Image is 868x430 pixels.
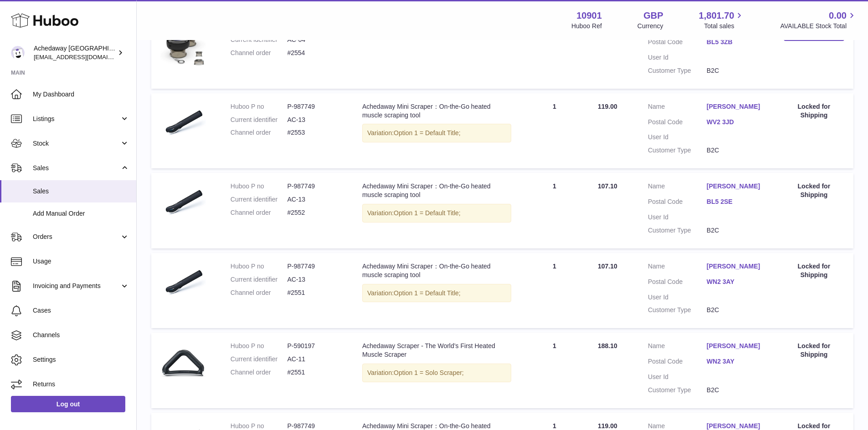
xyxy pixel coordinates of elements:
[231,128,288,137] dt: Channel order
[231,342,288,350] dt: Huboo P no
[643,10,663,22] strong: GBP
[287,342,344,350] dd: P-590197
[160,182,206,228] img: musclescraper_750x_c42b3404-e4d5-48e3-b3b1-8be745232369.png
[362,182,511,199] div: Achedaway Mini Scraper：On-the-Go heated muscle scraping tool
[33,355,129,364] span: Settings
[598,422,617,430] span: 119.00
[648,373,707,381] dt: User Id
[707,66,765,75] dd: B2C
[287,195,344,204] dd: AC-13
[707,306,765,314] dd: B2C
[598,342,617,349] span: 188.10
[33,139,120,148] span: Stock
[33,209,129,218] span: Add Manual Order
[707,226,765,235] dd: B2C
[33,115,120,123] span: Listings
[11,46,25,60] img: admin@newpb.co.uk
[648,262,707,273] dt: Name
[520,253,589,329] td: 1
[520,173,589,248] td: 1
[287,116,344,124] dd: AC-13
[231,288,288,297] dt: Channel order
[829,10,847,22] span: 0.00
[784,262,844,279] div: Locked for Shipping
[648,197,707,208] dt: Postal Code
[648,133,707,142] dt: User Id
[362,262,511,279] div: Achedaway Mini Scraper：On-the-Go heated muscle scraping tool
[699,10,745,30] a: 1,801.70 Total sales
[707,102,765,111] a: [PERSON_NAME]
[33,380,129,389] span: Returns
[394,369,464,376] span: Option 1 = Solo Scraper;
[648,66,707,75] dt: Customer Type
[648,102,707,113] dt: Name
[707,197,765,206] a: BL5 2SE
[704,22,745,30] span: Total sales
[33,233,120,241] span: Orders
[160,262,206,308] img: musclescraper_750x_c42b3404-e4d5-48e3-b3b1-8be745232369.png
[571,22,602,30] div: Huboo Ref
[707,386,765,395] dd: B2C
[637,22,663,30] div: Currency
[707,278,765,286] a: WN2 3AY
[648,146,707,155] dt: Customer Type
[362,364,511,382] div: Variation:
[287,355,344,364] dd: AC-11
[231,368,288,377] dt: Channel order
[231,262,288,271] dt: Huboo P no
[784,182,844,199] div: Locked for Shipping
[34,53,134,61] span: [EMAIL_ADDRESS][DOMAIN_NAME]
[784,102,844,120] div: Locked for Shipping
[287,288,344,297] dd: #2551
[707,262,765,271] a: [PERSON_NAME]
[707,182,765,191] a: [PERSON_NAME]
[33,331,129,339] span: Channels
[287,182,344,191] dd: P-987749
[707,38,765,46] a: BL5 3ZB
[33,306,129,315] span: Cases
[160,22,206,68] img: 109011664373505.png
[648,213,707,222] dt: User Id
[287,275,344,284] dd: AC-13
[648,53,707,62] dt: User Id
[231,102,288,111] dt: Huboo P no
[520,93,589,169] td: 1
[648,357,707,368] dt: Postal Code
[231,195,288,204] dt: Current identifier
[598,182,617,190] span: 107.10
[576,10,602,22] strong: 10901
[707,146,765,155] dd: B2C
[287,49,344,57] dd: #2554
[648,306,707,314] dt: Customer Type
[648,38,707,49] dt: Postal Code
[699,10,734,22] span: 1,801.70
[394,209,461,217] span: Option 1 = Default Title;
[362,284,511,303] div: Variation:
[231,49,288,57] dt: Channel order
[287,368,344,377] dd: #2551
[784,342,844,359] div: Locked for Shipping
[394,289,461,297] span: Option 1 = Default Title;
[362,102,511,120] div: Achedaway Mini Scraper：On-the-Go heated muscle scraping tool
[33,257,129,266] span: Usage
[34,44,116,61] div: Achedaway [GEOGRAPHIC_DATA]
[287,208,344,217] dd: #2552
[33,282,120,290] span: Invoicing and Payments
[231,355,288,364] dt: Current identifier
[160,342,206,387] img: Achedaway-Muscle-Scraper.png
[33,164,120,172] span: Sales
[33,90,129,99] span: My Dashboard
[394,129,461,137] span: Option 1 = Default Title;
[707,357,765,366] a: WN2 3AY
[520,13,589,89] td: 1
[231,182,288,191] dt: Huboo P no
[780,10,857,30] a: 0.00 AVAILABLE Stock Total
[648,386,707,395] dt: Customer Type
[598,263,617,270] span: 107.10
[160,102,206,148] img: musclescraper_750x_c42b3404-e4d5-48e3-b3b1-8be745232369.png
[648,342,707,353] dt: Name
[648,182,707,193] dt: Name
[231,275,288,284] dt: Current identifier
[648,226,707,235] dt: Customer Type
[287,128,344,137] dd: #2553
